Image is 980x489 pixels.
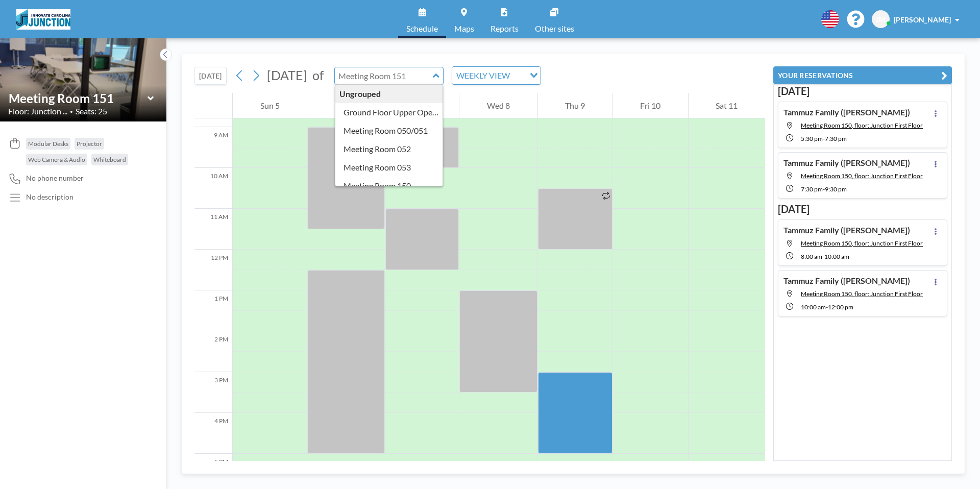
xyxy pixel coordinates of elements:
input: Meeting Room 151 [335,67,433,84]
span: WEEKLY VIEW [454,69,512,82]
div: Meeting Room 053 [335,158,443,177]
div: 9 AM [194,127,232,168]
span: of [312,67,324,83]
input: Search for option [513,69,524,82]
span: Meeting Room 150, floor: Junction First Floor [801,239,923,247]
h4: Tammuz Family ([PERSON_NAME]) [783,158,910,168]
h4: Tammuz Family ([PERSON_NAME]) [783,225,910,235]
span: 10:00 AM [824,253,849,260]
div: Meeting Room 050/051 [335,121,443,140]
span: - [826,303,828,311]
div: Meeting Room 052 [335,140,443,158]
span: • [70,108,73,115]
h3: [DATE] [778,203,947,215]
span: Floor: Junction ... [8,106,67,116]
span: Other sites [535,25,574,33]
div: Search for option [452,67,541,84]
div: Ground Floor Upper Open Area [335,103,443,121]
h4: Tammuz Family ([PERSON_NAME]) [783,107,910,117]
div: 12 PM [194,250,232,290]
div: Sat 11 [689,93,765,118]
span: 8:00 AM [801,253,822,260]
span: [PERSON_NAME] [894,15,951,24]
button: YOUR RESERVATIONS [773,66,952,84]
span: 5:30 PM [801,135,823,142]
div: No description [26,192,73,202]
span: Schedule [406,25,438,33]
div: 2 PM [194,331,232,372]
div: Ungrouped [335,85,443,103]
div: 3 PM [194,372,232,413]
span: No phone number [26,174,84,183]
span: [DATE] [267,67,307,83]
span: Maps [454,25,474,33]
span: Seats: 25 [76,106,107,116]
span: Meeting Room 150, floor: Junction First Floor [801,172,923,180]
input: Meeting Room 151 [9,91,148,106]
div: 1 PM [194,290,232,331]
span: 9:30 PM [825,185,847,193]
h3: [DATE] [778,85,947,97]
div: 10 AM [194,168,232,209]
span: Whiteboard [93,156,126,163]
span: - [823,135,825,142]
img: organization-logo [16,9,70,30]
div: 11 AM [194,209,232,250]
span: Modular Desks [28,140,68,148]
button: [DATE] [194,67,227,85]
span: 7:30 PM [801,185,823,193]
div: Mon 6 [307,93,385,118]
span: Meeting Room 150, floor: Junction First Floor [801,121,923,129]
span: Reports [491,25,519,33]
div: Meeting Room 150 [335,177,443,195]
div: Wed 8 [459,93,537,118]
div: 4 PM [194,413,232,454]
div: Fri 10 [613,93,688,118]
div: Thu 9 [538,93,612,118]
span: - [822,253,824,260]
span: 10:00 AM [801,303,826,311]
h4: Tammuz Family ([PERSON_NAME]) [783,276,910,286]
span: Projector [77,140,102,148]
span: Meeting Room 150, floor: Junction First Floor [801,290,923,298]
span: - [823,185,825,193]
div: Sun 5 [233,93,307,118]
span: Web Camera & Audio [28,156,85,163]
span: 7:30 PM [825,135,847,142]
span: JM [876,15,886,24]
span: 12:00 PM [828,303,853,311]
